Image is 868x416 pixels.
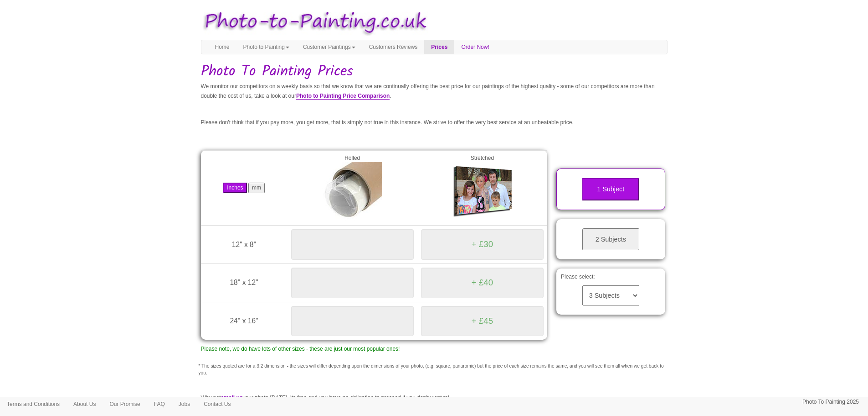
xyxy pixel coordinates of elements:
a: Prices [424,40,454,54]
img: Gallery Wrap [452,162,512,221]
span: + £30 [472,239,493,249]
button: mm [248,183,265,193]
a: About Us [67,397,103,411]
button: Inches [223,183,247,193]
a: Contact Us [197,397,237,411]
p: * The sizes quoted are for a 3:2 dimension - the sizes will differ depending upon the dimensions ... [199,363,670,376]
a: Our Promise [103,397,147,411]
img: Rolled [323,162,382,221]
a: Customers Reviews [362,40,425,54]
a: Photo to Painting Price Comparison [296,93,390,100]
img: Photo to Painting [196,5,430,40]
span: + £40 [472,278,493,287]
td: Rolled [288,151,417,226]
a: Photo to Painting [236,40,296,54]
a: Customer Paintings [296,40,362,54]
p: Why not your photo [DATE], its free and you have no obligation to proceed if you don't want to! [201,393,668,403]
button: 2 Subjects [582,228,639,251]
span: + £45 [472,316,493,326]
p: Photo To Painting 2025 [802,397,859,407]
p: Please note, we do have lots of other sizes - these are just our most popular ones! [201,344,548,354]
button: 1 Subject [582,178,639,200]
p: Please don't think that if you pay more, you get more, that is simply not true in this instance. ... [201,118,668,127]
td: Stretched [417,151,547,226]
span: 18" x 12" [230,279,258,286]
h1: Photo To Painting Prices [201,63,668,79]
p: We monitor our competitors on a weekly basis so that we know that we are continually offering the... [201,82,668,101]
span: 12" x 8" [232,241,257,248]
a: email us [221,395,243,401]
a: Home [208,40,236,54]
div: Please select: [556,269,665,315]
a: Order Now! [454,40,496,54]
a: Jobs [172,397,197,411]
span: 24" x 16" [230,317,258,325]
a: FAQ [147,397,172,411]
